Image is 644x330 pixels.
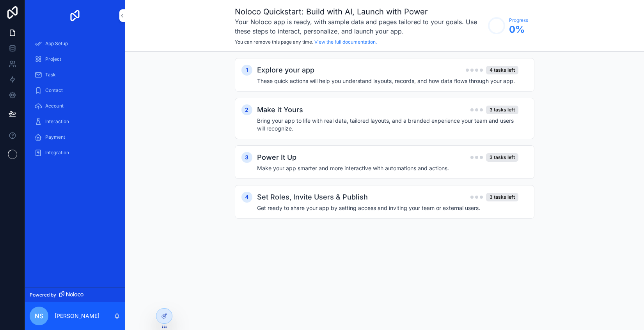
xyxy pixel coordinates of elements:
span: Account [45,103,64,109]
h2: Explore your app [257,65,314,76]
span: Payment [45,134,65,140]
div: 3 tasks left [486,153,518,162]
a: Account [30,99,120,113]
h4: These quick actions will help you understand layouts, records, and how data flows through your app. [257,77,518,85]
a: Payment [30,130,120,144]
a: App Setup [30,37,120,51]
h4: Make your app smarter and more interactive with automations and actions. [257,164,518,172]
h2: Power It Up [257,152,296,163]
span: Task [45,72,56,78]
a: Integration [30,146,120,160]
h2: Set Roles, Invite Users & Publish [257,192,368,203]
div: 3 tasks left [486,106,518,114]
h4: Get ready to share your app by setting access and inviting your team or external users. [257,204,518,212]
span: You can remove this page any time. [235,39,313,45]
span: 0 % [509,23,528,36]
h3: Your Noloco app is ready, with sample data and pages tailored to your goals. Use these steps to i... [235,17,484,36]
h2: Make it Yours [257,104,303,115]
a: Contact [30,83,120,97]
p: [PERSON_NAME] [55,312,99,320]
a: Project [30,52,120,66]
span: Integration [45,150,69,156]
span: Interaction [45,118,69,125]
span: Contact [45,87,63,94]
span: App Setup [45,41,68,47]
div: scrollable content [125,52,644,240]
a: View the full documentation. [314,39,377,45]
div: 2 [241,104,252,115]
a: Powered by [25,288,125,302]
h4: Bring your app to life with real data, tailored layouts, and a branded experience your team and u... [257,117,518,132]
div: scrollable content [25,31,125,170]
div: 3 [241,152,252,163]
span: NS [35,311,43,321]
a: Task [30,68,120,82]
div: 3 tasks left [486,193,518,201]
h1: Noloco Quickstart: Build with AI, Launch with Power [235,6,484,17]
a: Interaction [30,115,120,129]
span: Progress [509,17,528,23]
span: Project [45,56,61,62]
div: 1 [241,65,252,76]
img: App logo [69,9,81,22]
div: 4 tasks left [486,66,518,74]
span: Powered by [30,292,56,298]
div: 4 [241,192,252,203]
